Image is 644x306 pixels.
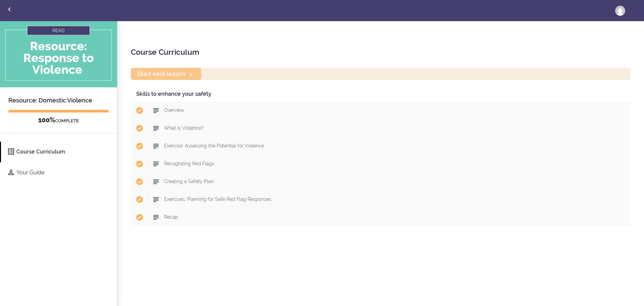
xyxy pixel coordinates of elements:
[164,107,184,113] span: Overview
[615,6,625,16] img: angie@wethevillage.co
[131,155,631,173] a: Completed item Recognizing Red Flags
[131,102,148,119] span: Completed item
[164,125,204,131] span: What is Violence?
[0,0,18,20] a: Back to courses
[131,137,148,155] span: Completed item
[131,87,631,102] div: Skills to enhance your safety
[131,120,148,137] span: Completed item
[1,142,117,162] a: Course Curriculum
[131,155,148,173] span: Completed item
[131,209,631,226] a: Completed item Recap
[131,120,631,137] a: Completed item What is Violence?
[131,191,631,208] a: Completed item Exercises: Planning for Safe Red Flag Responses
[131,191,148,208] span: Completed item
[131,46,631,58] h2: Course Curriculum
[5,5,13,13] svg: Back to courses
[164,179,214,184] span: Creating a Safety Plan
[131,137,631,155] a: Completed item Exercise: Assessing the Potential for Violence
[1,163,117,183] a: Your Guide
[131,173,148,190] span: Completed item
[131,209,148,226] span: Completed item
[164,161,214,166] span: Recognizing Red Flags
[8,116,109,125] div: COMPLETE
[164,143,264,148] span: Exercise: Assessing the Potential for Violence
[164,196,271,202] span: Exercises: Planning for Safe Red Flag Responses
[131,102,631,119] a: Completed item Overview
[131,173,631,190] a: Completed item Creating a Safety Plan
[164,214,178,220] span: Recap
[38,116,55,124] span: 100%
